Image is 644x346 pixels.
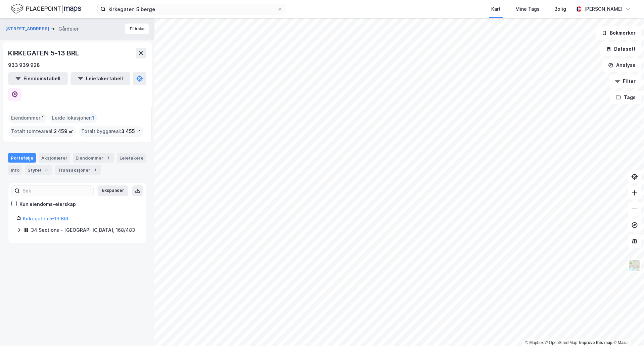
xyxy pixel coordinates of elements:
[609,75,641,88] button: Filter
[610,91,641,104] button: Tags
[106,4,277,14] input: Søk på adresse, matrikkel, gårdeiere, leietakere eller personer
[8,165,22,175] div: Info
[525,340,544,345] a: Mapbox
[121,127,141,135] span: 3 455 ㎡
[39,153,70,163] div: Aksjonærer
[55,165,101,175] div: Transaksjoner
[31,226,135,234] div: 34 Sections - [GEOGRAPHIC_DATA], 168/483
[117,153,146,163] div: Leietakere
[92,114,94,122] span: 1
[8,126,76,137] div: Totalt tomteareal :
[54,127,73,135] span: 2 459 ㎡
[98,185,128,196] button: Ekspander
[58,25,79,33] div: Gårdeier
[11,3,81,15] img: logo.f888ab2527a4732fd821a326f86c7f29.svg
[71,72,130,85] button: Leietakertabell
[8,72,68,85] button: Eiendomstabell
[515,5,540,13] div: Mine Tags
[579,340,612,345] a: Improve this map
[610,314,644,346] div: Kontrollprogram for chat
[19,200,76,208] div: Kun eiendoms-eierskap
[8,48,80,58] div: KIRKEGATEN 5-13 BRL
[20,186,93,196] input: Søk
[8,153,36,163] div: Portefølje
[8,61,40,69] div: 933 939 928
[584,5,623,13] div: [PERSON_NAME]
[545,340,578,345] a: OpenStreetMap
[600,42,641,56] button: Datasett
[79,126,143,137] div: Totalt byggareal :
[8,113,47,123] div: Eiendommer :
[43,167,50,173] div: 3
[554,5,566,13] div: Bolig
[42,114,44,122] span: 1
[610,314,644,346] iframe: Chat Widget
[5,26,51,32] button: [STREET_ADDRESS]
[596,26,641,40] button: Bokmerker
[49,113,97,123] div: Leide lokasjoner :
[125,24,149,34] button: Tilbake
[25,165,52,175] div: Styret
[628,259,641,272] img: Z
[73,153,114,163] div: Eiendommer
[105,155,111,161] div: 1
[602,58,641,72] button: Analyse
[23,216,70,221] a: Kirkegaten 5-13 BRL
[491,5,501,13] div: Kart
[92,167,98,173] div: 1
